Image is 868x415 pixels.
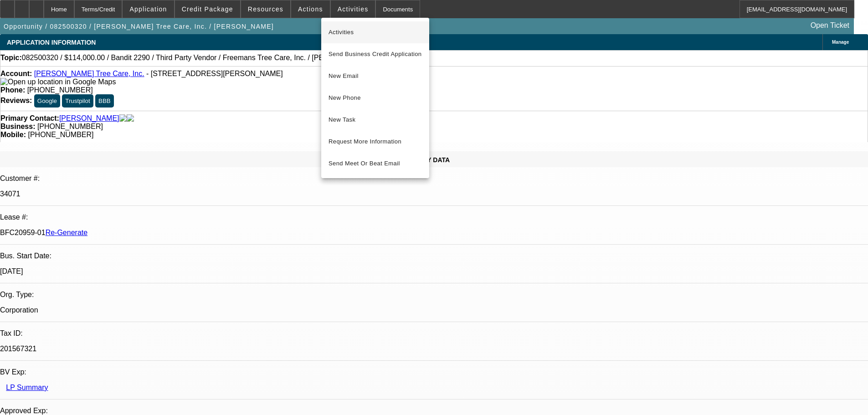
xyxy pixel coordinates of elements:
span: Request More Information [329,136,422,147]
span: New Phone [329,92,422,103]
span: New Task [329,114,422,125]
span: Activities [329,27,422,38]
span: New Email [329,71,422,82]
span: Send Meet Or Beat Email [329,158,422,169]
span: Send Business Credit Application [329,49,422,60]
